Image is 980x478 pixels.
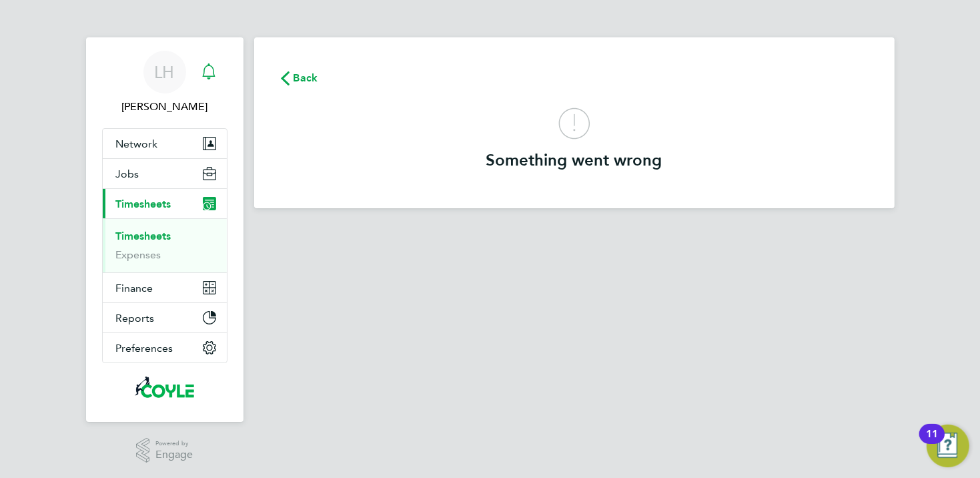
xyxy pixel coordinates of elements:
span: LH [155,63,175,81]
button: Timesheets [103,189,227,218]
span: Timesheets [116,198,171,210]
button: Finance [103,273,227,302]
span: Back [294,70,318,86]
a: LH[PERSON_NAME] [102,51,227,115]
span: Jobs [116,168,139,180]
a: Expenses [116,248,161,261]
a: Go to home page [102,377,227,398]
span: Engage [155,449,193,461]
span: Powered by [155,438,193,449]
div: 11 [926,434,938,451]
button: Network [103,129,227,158]
nav: Main navigation [86,37,243,422]
span: Liam Hargate [102,99,227,115]
button: Back [281,69,318,86]
span: Reports [116,312,155,324]
div: Timesheets [103,218,227,272]
span: Network [116,138,158,150]
img: coyles-logo-retina.png [135,377,194,398]
button: Jobs [103,159,227,188]
button: Preferences [103,333,227,363]
a: Timesheets [116,230,171,242]
button: Open Resource Center, 11 new notifications [927,425,969,467]
h3: Something went wrong [281,150,868,171]
a: Powered byEngage [136,438,193,463]
span: Preferences [116,342,173,354]
button: Reports [103,303,227,332]
span: Finance [116,282,153,294]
